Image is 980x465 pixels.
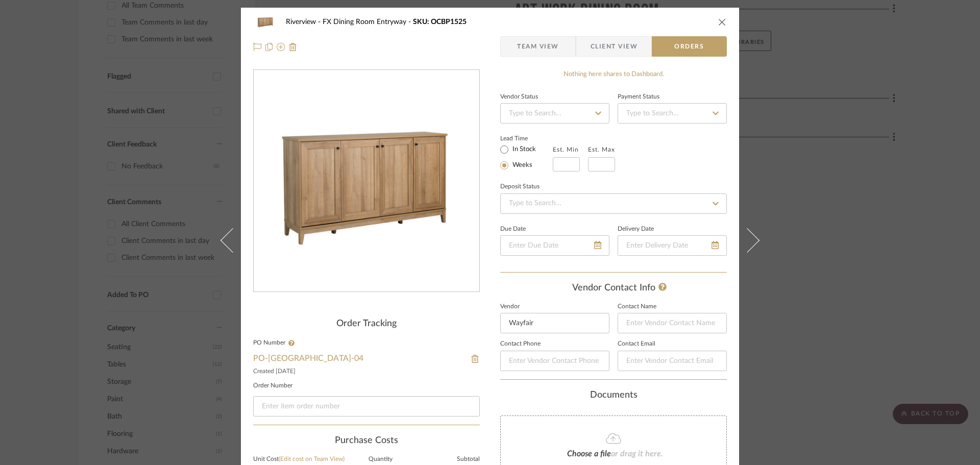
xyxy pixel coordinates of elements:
[500,304,609,309] label: Vendor
[253,367,480,375] div: Created [DATE]
[500,235,609,256] input: Enter Due Date
[500,227,526,232] label: Due Date
[350,457,411,462] label: Quantity
[553,146,579,153] label: Est. Min
[618,227,654,232] label: Delivery Date
[591,36,638,57] span: Client View
[500,134,553,143] label: Lead Time
[500,103,609,124] input: Type to Search…
[413,18,467,26] span: SKU: OCBP1525
[618,313,727,333] input: Enter Vendor Contact Name
[253,383,480,388] label: Order Number
[471,355,480,363] img: Remove from PO
[618,235,727,256] input: Enter Delivery Date
[500,341,609,347] label: Contact Phone
[256,70,477,292] img: b36613f7-bf84-4b45-95cd-6370437de60e_436x436.jpg
[517,36,559,57] span: Team View
[618,351,727,371] input: Enter Vendor Contact Email
[500,184,540,189] div: Deposit Status
[500,351,609,371] input: Enter Vendor Contact Phone
[253,354,363,362] a: PO-[GEOGRAPHIC_DATA]-04
[500,69,727,80] div: Nothing here shares to Dashboard.
[567,450,611,458] span: Choose a file
[510,145,536,154] label: In Stock
[618,304,727,309] label: Contact Name
[419,457,480,462] label: Subtotal
[253,457,345,462] label: Unit Cost
[253,435,480,447] div: Purchase Costs
[500,94,538,100] div: Vendor Status
[500,390,727,401] div: Documents
[663,36,715,57] span: Orders
[253,396,480,417] input: Enter item order number
[289,43,297,51] img: Remove from project
[572,283,655,292] span: Vendor Contact Info
[286,18,323,26] span: Riverview
[500,143,553,172] mat-radio-group: Select item type
[618,341,727,347] label: Contact Email
[611,450,663,458] span: or drag it here.
[254,70,479,292] div: 0
[323,18,413,26] span: FX Dining Room Entryway
[618,103,727,124] input: Type to Search…
[718,17,727,27] button: close
[253,340,480,346] label: PO Number
[253,319,480,330] div: Order Tracking
[500,193,727,214] input: Type to Search…
[618,94,659,100] div: Payment Status
[500,313,609,333] input: Enter Vendor
[510,161,532,170] label: Weeks
[253,12,278,32] img: b36613f7-bf84-4b45-95cd-6370437de60e_48x40.jpg
[279,456,345,462] span: (Edit cost on Team View)
[588,146,615,153] label: Est. Max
